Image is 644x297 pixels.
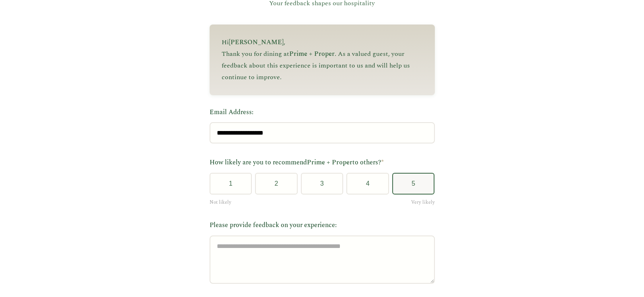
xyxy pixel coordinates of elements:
[392,173,435,195] button: 5
[255,173,298,195] button: 2
[222,48,423,83] p: Thank you for dining at . As a valued guest, your feedback about this experience is important to ...
[346,173,389,195] button: 4
[210,173,252,195] button: 1
[229,37,284,47] span: [PERSON_NAME]
[222,37,423,48] p: Hi ,
[210,107,435,118] label: Email Address:
[210,220,435,231] label: Please provide feedback on your experience:
[210,199,231,206] span: Not likely
[210,158,435,168] label: How likely are you to recommend to others?
[411,199,435,206] span: Very likely
[307,158,352,167] span: Prime + Proper
[301,173,344,195] button: 3
[289,49,335,59] span: Prime + Proper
